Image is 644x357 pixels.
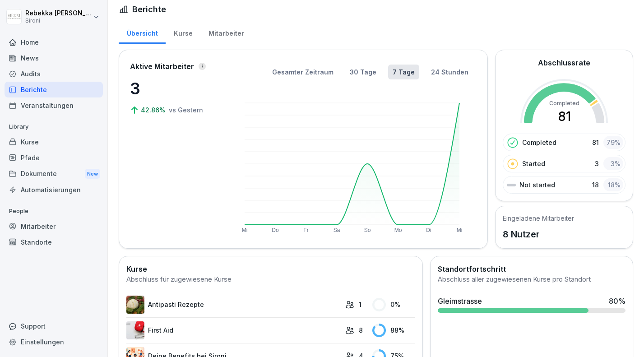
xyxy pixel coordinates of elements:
a: Übersicht [119,21,166,44]
h2: Abschlussrate [538,57,590,68]
a: DokumenteNew [5,166,103,182]
p: Aktive Mitarbeiter [130,61,194,72]
div: Gleimstrasse [438,296,482,306]
button: 30 Tage [345,65,381,79]
p: Sironi [25,18,91,24]
p: Completed [522,138,556,147]
a: News [5,50,103,66]
img: pak3lu93rb7wwt42kbfr1gbm.png [126,296,144,314]
a: Einstellungen [5,334,103,350]
div: 79 % [603,136,623,149]
button: Gesamter Zeitraum [268,65,338,79]
text: Sa [334,227,340,233]
p: 3 [595,159,599,168]
p: Library [5,120,103,134]
a: Audits [5,66,103,82]
a: Berichte [5,82,103,97]
a: Home [5,34,103,50]
button: 24 Stunden [426,65,473,79]
p: Not started [519,180,555,190]
p: 18 [592,180,599,190]
div: Abschluss aller zugewiesenen Kurse pro Standort [438,274,625,285]
h1: Berichte [132,3,166,15]
div: Abschluss für zugewiesene Kurse [126,274,415,285]
div: 3 % [603,157,623,170]
div: 80 % [609,296,625,306]
text: Mo [394,227,402,233]
p: 8 [359,325,363,335]
text: Mi [242,227,248,233]
div: Dokumente [5,166,103,182]
p: Started [522,159,545,168]
div: New [85,169,100,179]
text: So [364,227,371,233]
h2: Standortfortschritt [438,264,625,274]
button: 7 Tage [388,65,419,79]
a: Antipasti Rezepte [126,296,341,314]
text: Fr [303,227,308,233]
p: 81 [592,138,599,147]
a: Standorte [5,234,103,250]
img: ovcsqbf2ewum2utvc3o527vw.png [126,321,144,339]
div: 18 % [603,178,623,191]
a: Veranstaltungen [5,97,103,113]
h2: Kurse [126,264,415,274]
a: Automatisierungen [5,182,103,198]
div: Support [5,318,103,334]
p: 42.86% [141,105,167,115]
p: People [5,204,103,218]
div: 0 % [372,298,415,311]
a: Mitarbeiter [200,21,252,44]
a: First Aid [126,321,341,339]
text: Di [426,227,431,233]
p: 1 [359,300,361,309]
text: Mi [457,227,463,233]
div: 88 % [372,324,415,337]
a: Mitarbeiter [5,218,103,234]
h5: Eingeladene Mitarbeiter [503,213,574,223]
p: Rebekka [PERSON_NAME] [25,9,91,17]
a: Gleimstrasse80% [434,292,629,316]
a: Kurse [166,21,200,44]
p: 8 Nutzer [503,227,574,241]
p: vs Gestern [169,105,203,115]
a: Pfade [5,150,103,166]
p: 3 [130,76,220,101]
a: Kurse [5,134,103,150]
text: Do [272,227,279,233]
